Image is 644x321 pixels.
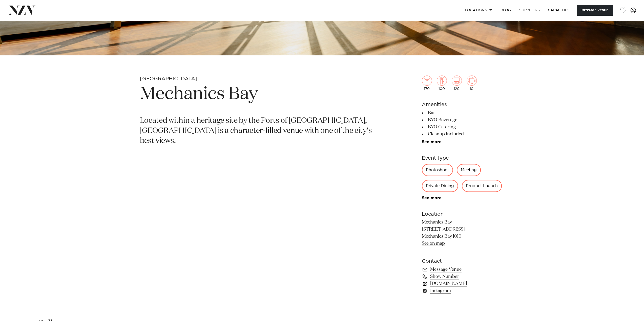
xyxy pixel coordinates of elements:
li: BYO Catering [422,124,504,131]
h1: Mechanics Bay [140,83,386,106]
a: Instagram [422,287,504,294]
a: See on map [422,241,445,246]
li: Bar [422,109,504,116]
div: 170 [422,76,432,91]
small: [GEOGRAPHIC_DATA] [140,76,197,81]
div: Meeting [457,164,481,176]
a: Locations [461,5,496,16]
li: BYO Beverage [422,116,504,124]
img: meeting.png [467,76,477,86]
h6: Location [422,210,504,218]
img: nzv-logo.png [8,6,36,15]
button: Message Venue [577,5,613,16]
a: Show Number [422,273,504,280]
h6: Event type [422,154,504,162]
a: BLOG [496,5,515,16]
div: Photoshoot [422,164,453,176]
div: 10 [467,76,477,91]
img: dining.png [437,76,447,86]
div: 100 [437,76,447,91]
div: Private Dining [422,180,458,192]
a: SUPPLIERS [515,5,544,16]
a: Capacities [544,5,574,16]
div: Product Launch [462,180,502,192]
p: Located within a heritage site by the Ports of [GEOGRAPHIC_DATA], [GEOGRAPHIC_DATA] is a characte... [140,116,386,146]
a: Message Venue [422,266,504,273]
p: Mechanics Bay [STREET_ADDRESS] Mechanics Bay 1010 [422,219,504,247]
a: [DOMAIN_NAME] [422,280,504,287]
h6: Contact [422,257,504,265]
div: 120 [452,76,462,91]
img: theatre.png [452,76,462,86]
h6: Amenities [422,101,504,108]
img: cocktail.png [422,76,432,86]
li: Cleanup Included [422,131,504,138]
